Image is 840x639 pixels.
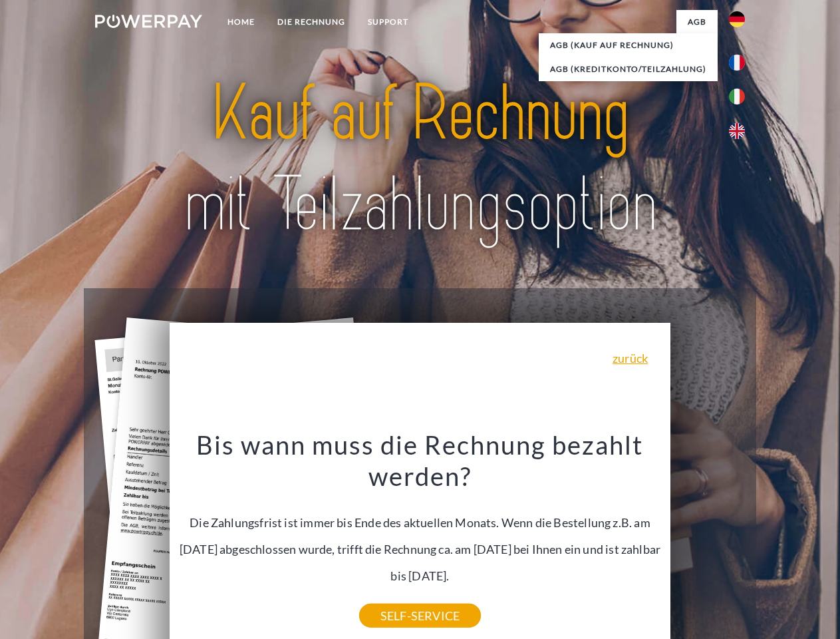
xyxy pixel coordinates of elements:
[266,10,356,34] a: DIE RECHNUNG
[359,604,481,628] a: SELF-SERVICE
[676,10,718,34] a: agb
[729,123,745,139] img: en
[356,10,420,34] a: SUPPORT
[729,11,745,27] img: de
[178,429,663,493] h3: Bis wann muss die Rechnung bezahlt werden?
[613,352,648,364] a: zurück
[216,10,266,34] a: Home
[539,57,718,81] a: AGB (Kreditkonto/Teilzahlung)
[127,64,713,255] img: title-powerpay_de.svg
[729,55,745,71] img: fr
[95,15,202,28] img: logo-powerpay-white.svg
[539,33,718,57] a: AGB (Kauf auf Rechnung)
[178,429,663,616] div: Die Zahlungsfrist ist immer bis Ende des aktuellen Monats. Wenn die Bestellung z.B. am [DATE] abg...
[729,89,745,105] img: it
